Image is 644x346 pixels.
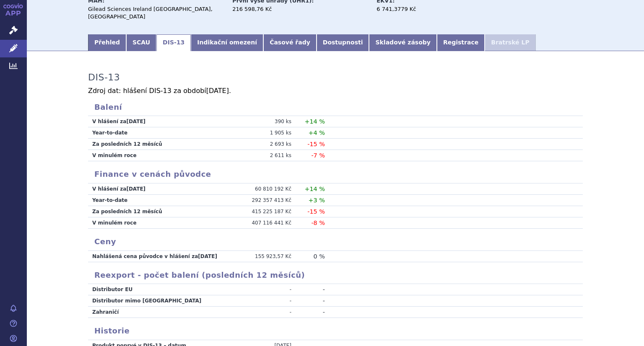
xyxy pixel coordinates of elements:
span: -8 % [311,219,325,226]
a: Časové řady [263,34,317,51]
td: 2 693 ks [235,139,298,150]
td: Za posledních 12 měsíců [88,206,235,217]
span: [DATE] [126,186,145,192]
span: [DATE] [126,119,145,124]
td: - [235,307,298,318]
h3: Ceny [88,237,583,246]
div: 216 598,76 Kč [232,5,369,13]
a: DIS-13 [156,34,191,51]
span: [DATE] [206,87,229,95]
a: Indikační omezení [191,34,263,51]
h3: Finance v cenách původce [88,170,583,179]
td: 60 810 192 Kč [235,183,298,195]
td: 292 357 413 Kč [235,195,298,206]
h3: Balení [88,103,583,112]
td: 390 ks [235,116,298,127]
td: Za posledních 12 měsíců [88,139,235,150]
td: - [298,295,325,307]
h3: DIS-13 [88,72,120,83]
td: Year-to-date [88,195,235,206]
span: +4 % [309,129,325,136]
td: Year-to-date [88,127,235,139]
a: Skladové zásoby [369,34,436,51]
span: 0 % [314,253,325,260]
td: 415 225 187 Kč [235,206,298,217]
td: - [298,307,325,318]
span: +3 % [309,197,325,204]
td: V minulém roce [88,150,235,161]
span: +14 % [304,118,325,125]
h3: Reexport - počet balení (posledních 12 měsíců) [88,271,583,280]
td: - [235,295,298,307]
p: Zdroj dat: hlášení DIS-13 za období . [88,88,583,94]
a: Registrace [437,34,485,51]
h3: Historie [88,326,583,336]
span: -15 % [307,141,325,147]
td: - [298,284,325,295]
a: Dostupnosti [317,34,369,51]
td: V minulém roce [88,217,235,229]
td: Distributor mimo [GEOGRAPHIC_DATA] [88,295,235,307]
div: Gilead Sciences Ireland [GEOGRAPHIC_DATA], [GEOGRAPHIC_DATA] [88,5,224,21]
td: 407 116 441 Kč [235,217,298,229]
a: Přehled [88,34,126,51]
a: SCAU [126,34,156,51]
td: Zahraničí [88,307,235,318]
td: 1 905 ks [235,127,298,139]
td: Nahlášená cena původce v hlášení za [88,251,235,262]
span: -15 % [307,208,325,215]
div: 6 741,3779 Kč [377,5,471,13]
td: 155 923,57 Kč [235,251,298,262]
td: V hlášení za [88,183,235,195]
span: [DATE] [198,253,217,259]
td: Distributor EU [88,284,235,295]
td: - [235,284,298,295]
span: +14 % [304,186,325,192]
td: 2 611 ks [235,150,298,161]
td: V hlášení za [88,116,235,127]
span: -7 % [311,152,325,159]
